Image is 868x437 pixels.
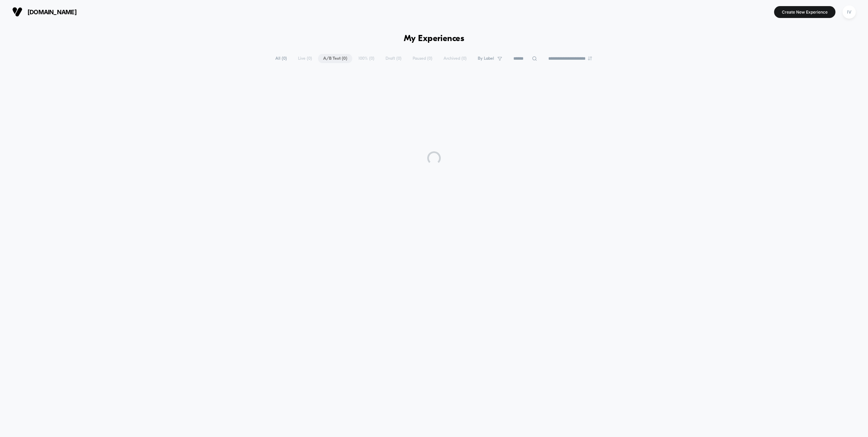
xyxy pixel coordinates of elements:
img: Visually logo [12,7,22,17]
button: [DOMAIN_NAME] [10,6,79,17]
span: [DOMAIN_NAME] [27,8,77,16]
span: All ( 0 ) [270,54,292,63]
img: end [588,56,592,60]
button: Create New Experience [774,6,835,18]
span: By Label [478,56,494,61]
h1: My Experiences [404,34,465,44]
div: IV [843,5,856,19]
button: IV [841,5,858,19]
